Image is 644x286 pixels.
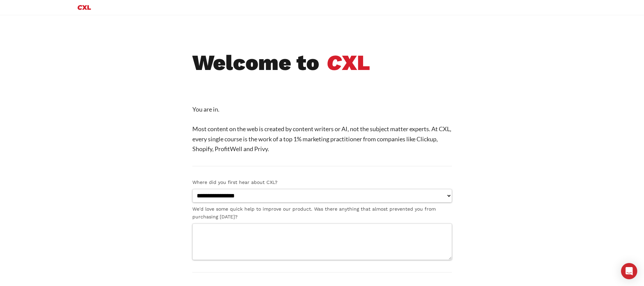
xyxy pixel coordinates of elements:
p: You are in. Most content on the web is created by content writers or AI, not the subject matter e... [192,104,452,154]
label: Where did you first hear about CXL? [192,178,452,186]
div: Open Intercom Messenger [621,263,637,279]
b: XL [327,50,370,75]
label: We'd love some quick help to improve our product. Was there anything that almost prevented you fr... [192,205,452,221]
i: C [327,50,342,75]
b: Welcome to [192,50,319,75]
